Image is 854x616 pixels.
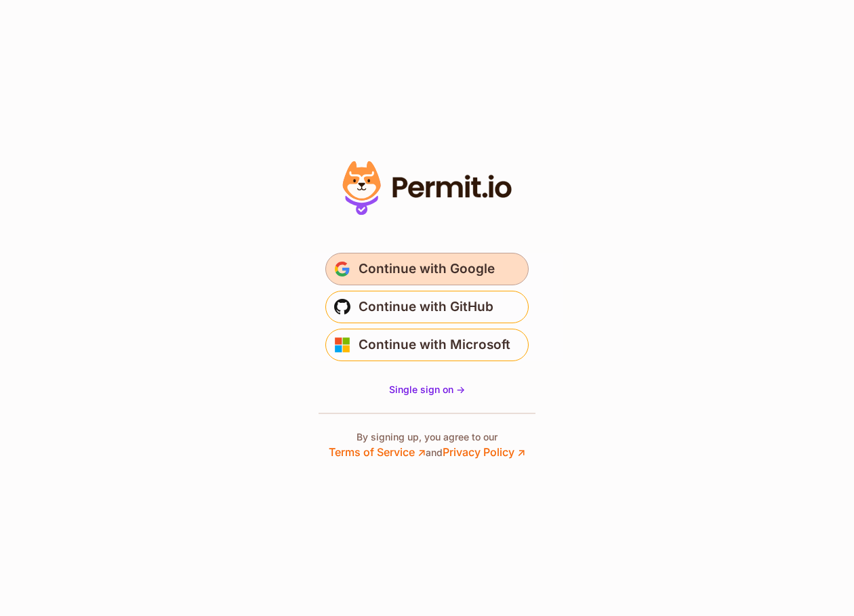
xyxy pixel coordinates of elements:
span: Continue with Google [359,258,495,280]
span: Continue with GitHub [359,296,493,318]
button: Continue with Google [325,253,529,285]
a: Privacy Policy ↗ [443,445,525,459]
p: By signing up, you agree to our and [329,430,525,460]
span: Continue with Microsoft [359,334,510,356]
a: Single sign on -> [389,383,465,396]
a: Terms of Service ↗ [329,445,426,459]
span: Single sign on -> [389,384,465,395]
button: Continue with GitHub [325,291,529,323]
button: Continue with Microsoft [325,329,529,361]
